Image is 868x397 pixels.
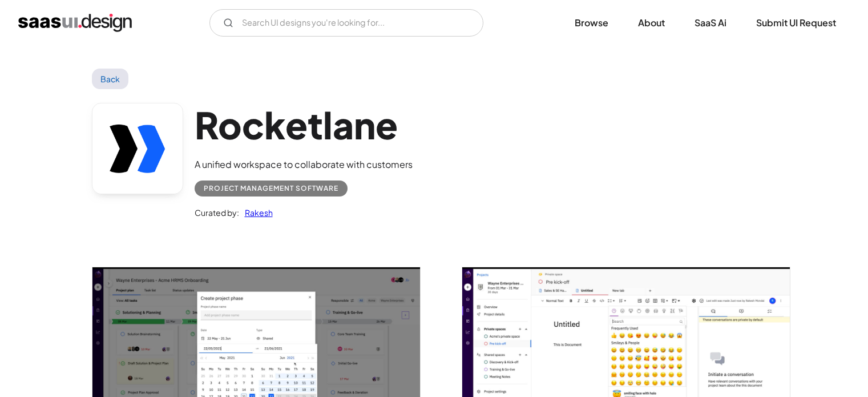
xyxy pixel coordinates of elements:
div: Project Management Software [204,182,338,195]
input: Search UI designs you're looking for... [209,9,483,37]
a: Rakesh [239,206,273,219]
a: About [624,10,679,35]
a: Browse [561,10,622,35]
form: Email Form [209,9,483,37]
div: Curated by: [195,206,239,219]
a: Submit UI Request [742,10,850,35]
a: home [18,14,132,32]
h1: Rocketlane [195,103,413,147]
a: Back [92,69,129,89]
div: A unified workspace to collaborate with customers [195,158,413,171]
a: SaaS Ai [681,10,740,35]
